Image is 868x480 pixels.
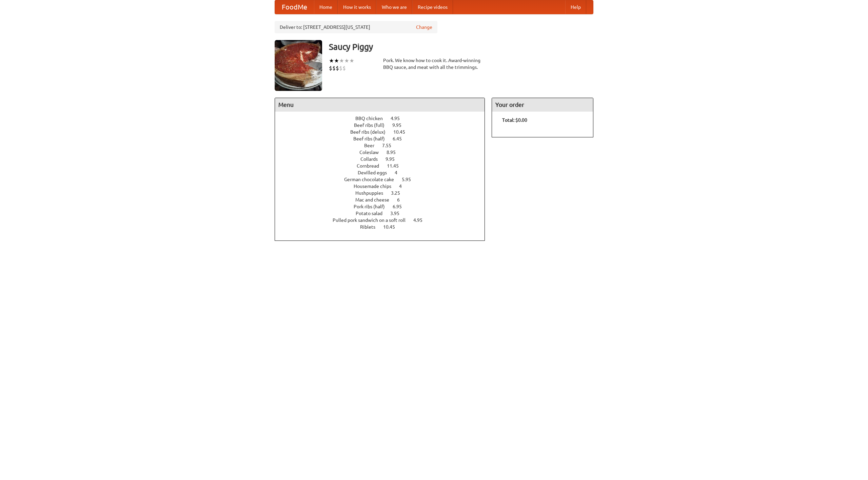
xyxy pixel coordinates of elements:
span: 10.45 [383,224,402,230]
span: Cornbread [357,163,386,169]
span: 3.95 [390,211,406,216]
a: Pulled pork sandwich on a soft roll 4.95 [333,217,435,223]
span: Hushpuppies [355,190,390,196]
span: 9.95 [386,156,401,162]
b: Total: $0.00 [502,117,527,123]
a: Beer 7.55 [364,143,404,148]
span: Pork ribs (half) [354,204,392,209]
a: Beef ribs (half) 6.45 [353,136,414,141]
li: ★ [349,57,354,64]
span: 8.95 [387,150,402,155]
span: BBQ chicken [355,116,390,121]
span: 4.95 [413,217,429,223]
img: angular.jpg [275,40,322,91]
a: German chocolate cake 5.95 [344,177,423,182]
a: Help [565,0,586,14]
span: Coleslaw [359,150,386,155]
li: $ [329,64,332,72]
div: Deliver to: [STREET_ADDRESS][US_STATE] [275,21,437,33]
span: Beef ribs (full) [354,122,391,128]
span: Beef ribs (delux) [350,129,392,135]
a: Devilled eggs 4 [358,170,410,175]
span: Beef ribs (half) [353,136,392,141]
li: ★ [339,57,344,64]
li: $ [342,64,346,72]
span: 9.95 [392,122,408,128]
span: 6 [397,197,407,203]
span: Collards [360,156,384,162]
li: $ [332,64,336,72]
span: 5.95 [402,177,418,182]
span: 7.55 [382,143,398,148]
a: Collards 9.95 [360,156,407,162]
span: 6.45 [393,136,409,141]
span: Mac and cheese [355,197,396,203]
span: 4 [395,170,404,175]
a: Beef ribs (full) 9.95 [354,122,414,128]
a: Coleslaw 8.95 [359,150,408,155]
span: Housemade chips [354,184,398,189]
a: Hushpuppies 3.25 [355,190,413,196]
h4: Menu [275,98,485,112]
li: ★ [344,57,349,64]
a: Pork ribs (half) 6.95 [354,204,414,209]
h4: Your order [492,98,593,112]
li: $ [339,64,342,72]
span: Devilled eggs [358,170,394,175]
a: Riblets 10.45 [360,224,408,230]
a: FoodMe [275,0,314,14]
a: BBQ chicken 4.95 [355,116,412,121]
a: Housemade chips 4 [354,184,414,189]
span: Riblets [360,224,382,230]
span: 4.95 [391,116,407,121]
a: Potato salad 3.95 [356,211,412,216]
span: Potato salad [356,211,389,216]
a: How it works [338,0,376,14]
span: Pulled pork sandwich on a soft roll [333,217,412,223]
span: 6.95 [393,204,409,209]
h3: Saucy Piggy [329,40,593,54]
span: German chocolate cake [344,177,401,182]
a: Who we are [376,0,412,14]
span: Beer [364,143,381,148]
li: ★ [334,57,339,64]
span: 3.25 [391,190,407,196]
li: $ [336,64,339,72]
a: Cornbread 11.45 [357,163,411,169]
a: Change [416,24,432,31]
div: Pork. We know how to cook it. Award-winning BBQ sauce, and meat with all the trimmings. [383,57,485,71]
a: Home [314,0,338,14]
a: Beef ribs (delux) 10.45 [350,129,418,135]
a: Mac and cheese 6 [355,197,412,203]
span: 10.45 [393,129,412,135]
span: 4 [399,184,409,189]
span: 11.45 [387,163,406,169]
li: ★ [329,57,334,64]
a: Recipe videos [412,0,453,14]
